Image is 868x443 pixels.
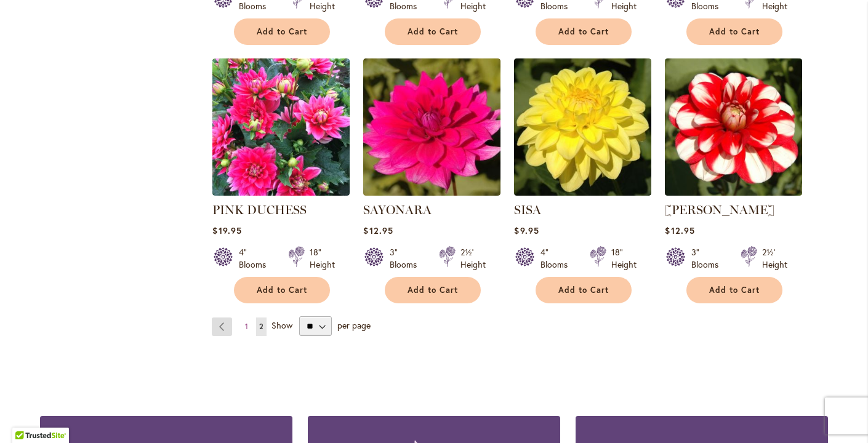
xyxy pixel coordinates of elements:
[686,277,782,303] button: Add to Cart
[363,58,500,196] img: SAYONARA
[665,186,802,198] a: YORO KOBI
[408,26,458,37] span: Add to Cart
[536,18,632,45] button: Add to Cart
[310,246,335,271] div: 18" Height
[514,58,651,196] img: SISA
[271,319,292,331] span: Show
[259,322,263,331] span: 2
[536,277,632,303] button: Add to Cart
[514,186,651,198] a: SISA
[611,246,637,271] div: 18" Height
[212,202,307,217] a: PINK DUCHESS
[558,285,609,295] span: Add to Cart
[408,285,458,295] span: Add to Cart
[691,246,726,271] div: 3" Blooms
[709,26,760,37] span: Add to Cart
[234,277,330,303] button: Add to Cart
[363,202,432,217] a: SAYONARA
[709,285,760,295] span: Add to Cart
[212,225,241,236] span: $19.95
[239,246,273,271] div: 4" Blooms
[212,58,350,196] img: PINK DUCHESS
[558,26,609,37] span: Add to Cart
[665,58,802,196] img: YORO KOBI
[385,277,481,303] button: Add to Cart
[385,18,481,45] button: Add to Cart
[686,18,782,45] button: Add to Cart
[665,202,774,217] a: [PERSON_NAME]
[257,285,307,295] span: Add to Cart
[9,399,44,434] iframe: Launch Accessibility Center
[514,225,539,236] span: $9.95
[762,246,787,271] div: 2½' Height
[540,246,575,271] div: 4" Blooms
[390,246,424,271] div: 3" Blooms
[257,26,307,37] span: Add to Cart
[245,322,248,331] span: 1
[242,317,251,336] a: 1
[363,186,500,198] a: SAYONARA
[212,186,350,198] a: PINK DUCHESS
[665,225,694,236] span: $12.95
[234,18,330,45] button: Add to Cart
[514,202,541,217] a: SISA
[363,225,393,236] span: $12.95
[460,246,486,271] div: 2½' Height
[337,319,371,331] span: per page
